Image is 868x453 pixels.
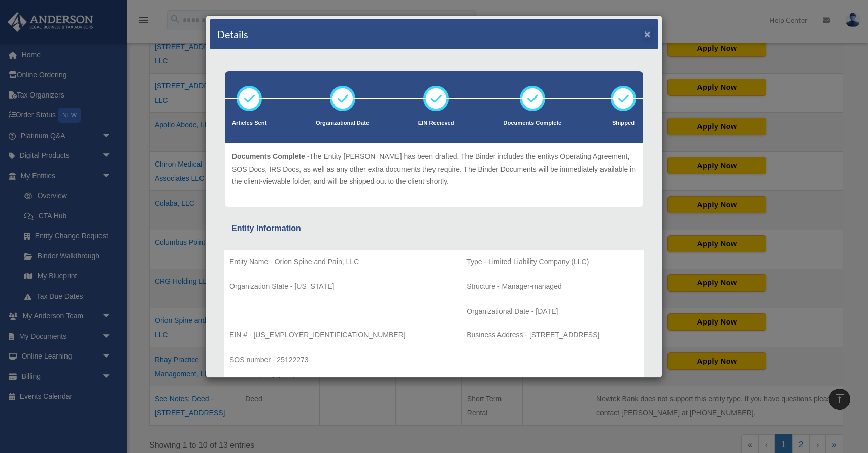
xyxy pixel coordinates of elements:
p: Business Address - [STREET_ADDRESS] [466,329,639,341]
p: Type - Limited Liability Company (LLC) [466,255,639,268]
p: Entity Name - Orion Spine and Pain, LLC [229,255,456,268]
p: Articles Sent [232,118,266,128]
p: EIN Recieved [418,118,454,128]
p: The Entity [PERSON_NAME] has been drafted. The Binder includes the entitys Operating Agreement, S... [232,150,636,188]
p: EIN # - [US_EMPLOYER_IDENTIFICATION_NUMBER] [229,329,456,341]
p: Organizational Date - [DATE] [466,305,639,318]
p: Organization State - [US_STATE] [229,280,456,293]
span: Documents Complete - [232,152,309,160]
p: RA Address - [STREET_ADDRESS] [466,376,639,389]
div: Entity Information [231,221,637,236]
p: Documents Complete [503,118,561,128]
p: Shipped [611,118,636,128]
button: × [644,28,651,39]
p: SOS number - 25122273 [229,353,456,366]
p: RA Name - [PERSON_NAME] Registered Agents (Inc.) [229,376,456,389]
p: Organizational Date [316,118,369,128]
h4: Details [217,27,248,41]
p: Structure - Manager-managed [466,280,639,293]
